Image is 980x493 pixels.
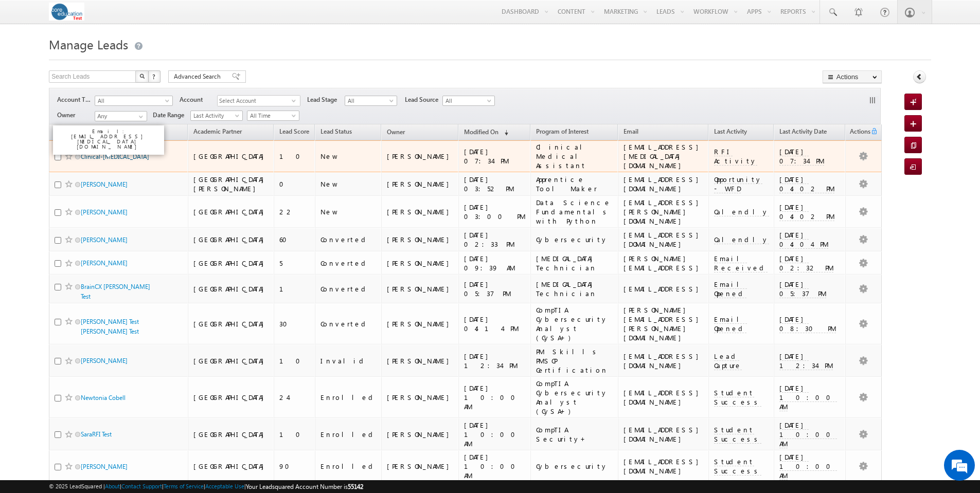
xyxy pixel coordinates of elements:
img: Custom Logo [49,3,84,21]
a: [PERSON_NAME] [81,463,128,470]
span: Student Success [714,388,761,407]
a: Last Activity [709,126,752,139]
div: [PERSON_NAME] [387,319,454,328]
div: 60 [279,235,310,244]
span: Email Received [714,254,768,272]
div: New [320,179,377,189]
div: [GEOGRAPHIC_DATA] [193,152,269,161]
a: [PERSON_NAME] [81,357,128,364]
a: BrainCX [PERSON_NAME] Test [81,283,150,300]
div: [PERSON_NAME][EMAIL_ADDRESS][PERSON_NAME][DOMAIN_NAME] [623,305,704,342]
a: Program of Interest [531,126,594,139]
a: Modified On (sorted descending) [459,126,513,139]
span: Opportunity - WFD [714,175,762,193]
a: Last Activity [190,111,243,121]
div: [EMAIL_ADDRESS][DOMAIN_NAME] [623,352,704,370]
span: Calendly [714,207,769,216]
span: [DATE] 10:00 AM [779,452,837,480]
a: Last Activity Date [774,126,832,139]
p: Email: [EMAIL_ADDRESS][MEDICAL_DATA][DOMAIN_NAME] [57,129,160,149]
div: Converted [320,259,377,268]
div: [GEOGRAPHIC_DATA] [193,393,269,402]
div: Apprentice Tool Maker [536,175,613,193]
span: Actions [846,126,870,139]
div: [DATE] 12:34 PM [464,352,526,370]
div: [PERSON_NAME] [387,430,454,439]
div: [GEOGRAPHIC_DATA][PERSON_NAME] [193,175,269,193]
div: [EMAIL_ADDRESS][PERSON_NAME][DOMAIN_NAME] [623,198,704,226]
div: Converted [320,319,377,328]
div: Select Account [217,95,300,106]
div: Converted [320,235,377,244]
span: Modified On [464,128,498,136]
div: Cybersecurity [536,235,613,244]
a: All [442,96,495,106]
span: [DATE] 10:00 AM [779,421,837,448]
div: 22 [279,207,310,216]
span: Date Range [153,111,190,120]
a: Newtonia Cobell [81,394,126,401]
span: Student Success [714,425,761,444]
a: Acceptable Use [205,483,244,489]
div: [PERSON_NAME] [387,152,454,161]
span: Lead Capture [714,352,742,370]
span: [DATE] 04:02 PM [779,175,834,193]
div: [PERSON_NAME] [387,179,454,189]
span: [DATE] 10:00 AM [779,384,837,411]
a: Email [618,126,644,139]
span: Email [623,127,638,135]
div: Clinical Medical Assistant [536,142,613,170]
div: Converted [320,284,377,294]
span: All Time [247,111,296,120]
div: New [320,152,377,161]
div: [PERSON_NAME] [387,393,454,402]
span: © 2025 LeadSquared | | | | | [49,482,363,491]
div: [PERSON_NAME] [387,462,454,471]
span: All [95,96,166,105]
div: CompTIA Security+ [536,425,613,444]
div: Invalid [320,356,377,366]
span: [DATE] 05:37 PM [779,280,826,298]
span: All [443,96,492,105]
button: ? [148,70,161,83]
div: [EMAIL_ADDRESS][DOMAIN_NAME] [623,457,704,476]
span: select [292,98,300,103]
div: 10 [279,356,310,366]
span: Your Leadsquared Account Number is [246,483,363,490]
div: [GEOGRAPHIC_DATA] [193,207,269,216]
div: 1 [279,284,310,294]
div: 10 [279,152,310,161]
span: Calendly [714,235,769,244]
div: [EMAIL_ADDRESS][DOMAIN_NAME] [623,230,704,249]
span: Manage Leads [49,36,128,52]
div: [PERSON_NAME][EMAIL_ADDRESS] [623,254,704,272]
div: [GEOGRAPHIC_DATA] [193,356,269,366]
div: [MEDICAL_DATA] Technician [536,254,613,272]
div: CompTIA Cybersecurity Analyst (CySA+) [536,305,613,342]
div: [EMAIL_ADDRESS][DOMAIN_NAME] [623,388,704,407]
span: Advanced Search [174,72,224,81]
span: 55142 [348,483,363,490]
a: Terms of Service [164,483,204,489]
div: [DATE] 10:00 AM [464,384,526,411]
div: New [320,207,377,216]
span: Account Type [57,95,95,104]
div: [GEOGRAPHIC_DATA] [193,259,269,268]
span: Lead Stage [307,95,345,104]
div: [DATE] 05:37 PM [464,280,526,298]
div: [PERSON_NAME] [387,259,454,268]
div: [EMAIL_ADDRESS][MEDICAL_DATA][DOMAIN_NAME] [623,142,704,170]
span: Student Success [714,457,761,476]
a: Contact Support [121,483,162,489]
div: [DATE] 10:00 AM [464,452,526,480]
span: Select Account [218,96,292,106]
a: [PERSON_NAME] Test [PERSON_NAME] Test [81,318,139,335]
span: Account [180,95,217,104]
a: All [345,96,397,106]
span: Owner [57,111,95,120]
span: (sorted descending) [500,129,508,137]
span: Academic Partner [193,127,242,135]
div: Enrolled [320,393,377,402]
div: [GEOGRAPHIC_DATA] [193,319,269,328]
span: Lead Score [279,127,309,135]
